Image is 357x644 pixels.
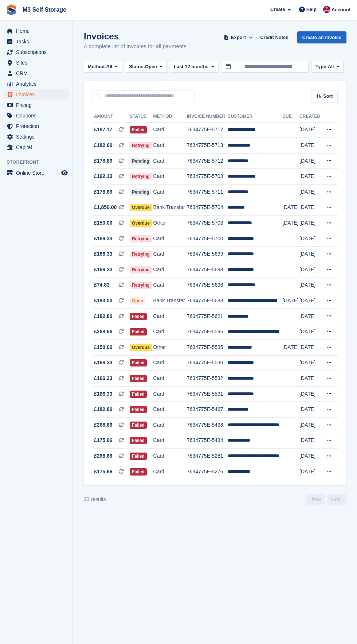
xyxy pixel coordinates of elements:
a: Preview store [60,168,69,177]
td: [DATE] [299,169,322,185]
span: £178.89 [94,157,113,165]
a: menu [4,68,69,78]
td: Card [153,138,187,154]
span: Failed [130,437,147,444]
td: 7634775E-5696 [187,278,228,293]
th: Amount [93,111,130,123]
span: Failed [130,406,147,413]
span: £193.00 [94,297,113,304]
td: 7634775E-5530 [187,355,228,371]
span: Account [331,6,350,13]
button: Type: All [311,61,344,73]
span: £150.00 [94,219,113,227]
h1: Invoices [84,31,187,41]
span: Open [130,297,145,304]
span: Method: [88,63,106,70]
span: Pricing [16,100,60,110]
td: Card [153,185,187,200]
td: 7634775E-5704 [187,200,228,216]
td: Card [153,309,187,324]
span: Tasks [16,36,60,47]
td: 7634775E-5711 [187,185,228,200]
th: Created [299,111,322,123]
span: £1,850.00 [94,203,117,211]
td: [DATE] [299,355,322,371]
span: £192.13 [94,172,113,180]
span: £175.66 [94,468,113,476]
td: [DATE] [299,386,322,402]
a: menu [4,47,69,57]
span: Sites [16,58,60,68]
td: 7634775E-5700 [187,231,228,247]
span: £182.60 [94,141,113,149]
td: Card [153,122,187,138]
span: £182.80 [94,406,113,413]
th: Status [130,111,153,123]
span: Failed [130,391,147,398]
td: 7634775E-5467 [187,402,228,418]
span: £268.66 [94,421,113,429]
a: Create an Invoice [297,31,347,43]
span: Help [306,6,317,13]
td: Bank Transfer [153,293,187,309]
span: Failed [130,468,147,476]
td: [DATE] [299,324,322,340]
td: Card [153,433,187,449]
td: Card [153,449,187,464]
button: Last 12 months [170,61,218,73]
span: Failed [130,453,147,460]
span: £187.17 [94,126,113,133]
span: Failed [130,328,147,335]
td: [DATE] [299,138,322,154]
td: [DATE] [299,262,322,278]
th: Due [282,111,299,123]
span: Coupons [16,110,60,121]
td: Card [153,386,187,402]
td: 7634775E-5703 [187,216,228,231]
td: Card [153,169,187,185]
td: 7634775E-5699 [187,247,228,262]
td: [DATE] [299,464,322,479]
span: Retrying [130,142,152,149]
a: menu [4,36,69,47]
div: 23 results [84,496,106,503]
td: [DATE] [299,231,322,247]
td: [DATE] [299,309,322,324]
span: Failed [130,375,147,382]
a: menu [4,100,69,110]
span: Failed [130,313,147,320]
a: menu [4,142,69,152]
span: Retrying [130,251,152,258]
td: Other [153,216,187,231]
span: £166.33 [94,266,113,273]
td: [DATE] [299,293,322,309]
span: Last 12 months [174,63,208,70]
td: [DATE] [282,340,299,356]
span: Open [145,63,157,70]
span: £178.89 [94,188,113,196]
td: Card [153,371,187,387]
span: £182.80 [94,313,113,320]
a: Next [327,494,346,505]
td: 7634775E-5708 [187,169,228,185]
span: All [106,63,113,70]
span: £166.33 [94,390,113,398]
td: [DATE] [299,433,322,449]
td: Card [153,262,187,278]
a: menu [4,89,69,100]
td: [DATE] [299,371,322,387]
a: menu [4,58,69,68]
a: M3 Self Storage [20,4,69,16]
td: Card [153,464,187,479]
td: [DATE] [282,200,299,216]
span: Failed [130,422,147,429]
td: Bank Transfer [153,200,187,216]
td: [DATE] [299,185,322,200]
a: Credit Notes [257,31,291,43]
span: £175.66 [94,437,113,444]
td: Card [153,324,187,340]
span: Overdue [130,344,152,351]
td: [DATE] [299,402,322,418]
td: [DATE] [282,293,299,309]
td: 7634775E-5683 [187,293,228,309]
